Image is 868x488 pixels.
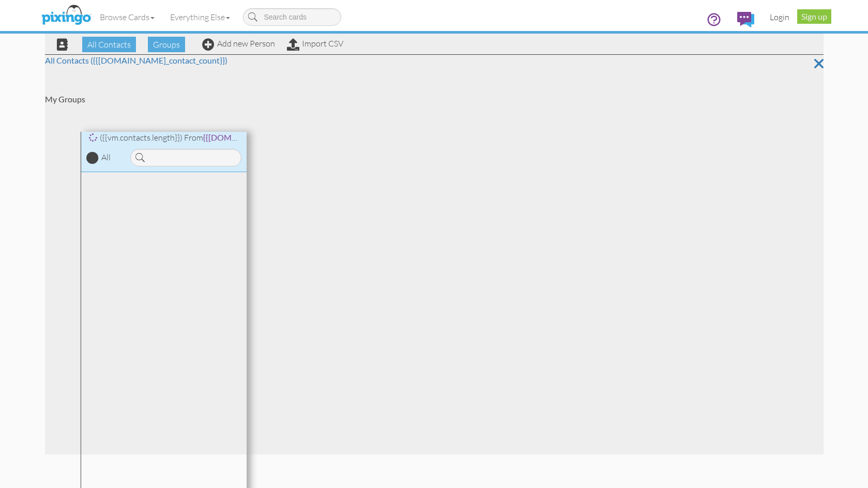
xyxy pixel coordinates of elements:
a: Everything Else [162,4,238,30]
strong: My Groups [45,94,85,104]
input: Search cards [243,8,341,26]
div: All [101,151,111,163]
span: All Contacts [82,37,136,52]
a: Browse Cards [92,4,162,30]
span: {{[DOMAIN_NAME]_name}} [203,132,304,143]
a: Import CSV [287,38,343,49]
a: Sign up [797,9,831,24]
div: ({{vm.contacts.length}}) From [81,132,247,144]
a: Add new Person [202,38,275,49]
img: comments.svg [737,12,754,27]
a: All Contacts ({{[DOMAIN_NAME]_contact_count}}) [45,55,227,65]
span: Groups [148,37,185,52]
a: Login [762,4,797,30]
img: pixingo logo [39,3,94,28]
